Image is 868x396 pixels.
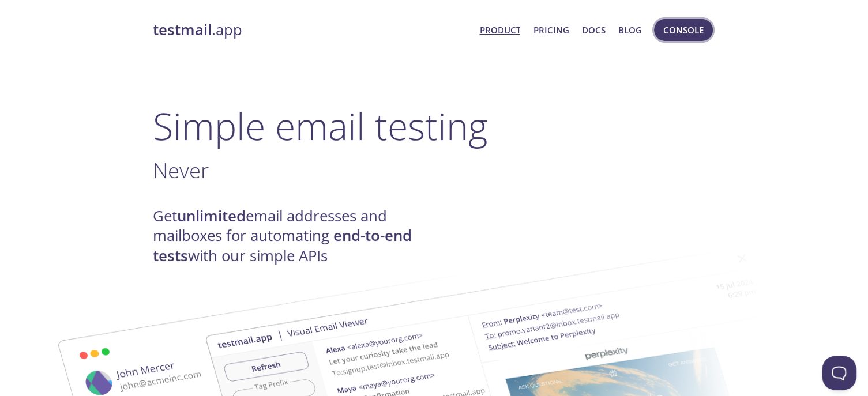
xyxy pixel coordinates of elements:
strong: testmail [153,20,212,40]
a: Blog [618,22,642,37]
strong: end-to-end tests [153,225,412,265]
a: testmail.app [153,20,471,40]
h4: Get email addresses and mailboxes for automating with our simple APIs [153,206,434,266]
h1: Simple email testing [153,104,716,148]
span: Console [663,22,704,37]
button: Console [654,19,713,41]
iframe: Help Scout Beacon - Open [822,356,856,390]
a: Docs [582,22,606,37]
a: Pricing [533,22,569,37]
a: Product [479,22,520,37]
strong: unlimited [177,206,246,226]
span: Never [153,156,209,184]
